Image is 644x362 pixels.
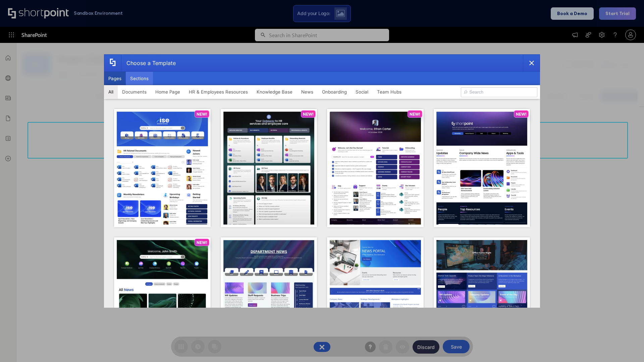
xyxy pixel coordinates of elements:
[297,85,318,99] button: News
[118,85,151,99] button: Documents
[151,85,184,99] button: Home Page
[104,54,540,308] div: template selector
[104,72,126,85] button: Pages
[461,87,537,97] input: Search
[351,85,373,99] button: Social
[121,55,176,71] div: Choose a Template
[252,85,297,99] button: Knowledge Base
[373,85,406,99] button: Team Hubs
[197,112,207,117] p: NEW!
[318,85,351,99] button: Onboarding
[610,330,644,362] iframe: Chat Widget
[197,240,207,245] p: NEW!
[184,85,252,99] button: HR & Employees Resources
[126,72,153,85] button: Sections
[410,112,420,117] p: NEW!
[303,112,314,117] p: NEW!
[104,85,118,99] button: All
[516,112,527,117] p: NEW!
